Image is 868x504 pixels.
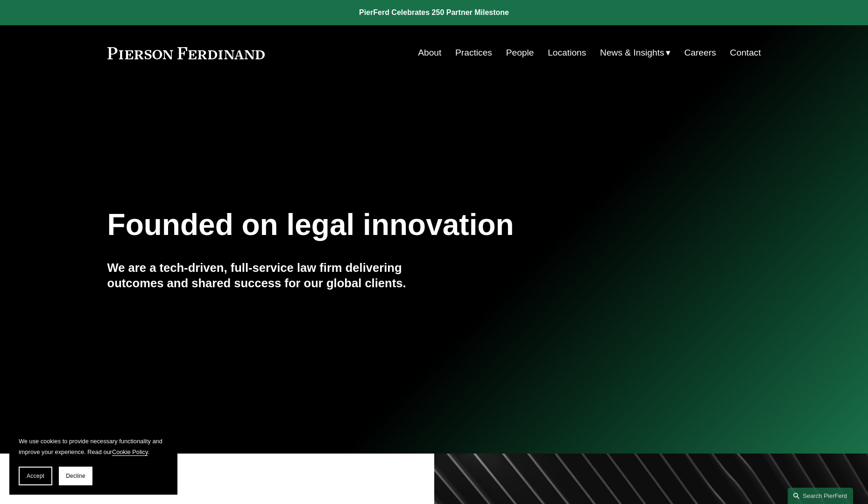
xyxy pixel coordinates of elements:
[59,467,92,485] button: Decline
[107,208,652,242] h1: Founded on legal innovation
[600,44,670,62] a: folder dropdown
[66,473,85,479] span: Decline
[548,44,586,62] a: Locations
[455,44,492,62] a: Practices
[112,448,148,455] a: Cookie Policy
[730,44,761,62] a: Contact
[19,467,52,485] button: Accept
[788,488,853,504] a: Search this site
[19,436,168,457] p: We use cookies to provide necessary functionality and improve your experience. Read our .
[418,44,441,62] a: About
[600,45,664,61] span: News & Insights
[506,44,534,62] a: People
[9,426,177,495] section: Cookie banner
[107,260,434,291] h4: We are a tech-driven, full-service law firm delivering outcomes and shared success for our global...
[684,44,716,62] a: Careers
[27,473,44,479] span: Accept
